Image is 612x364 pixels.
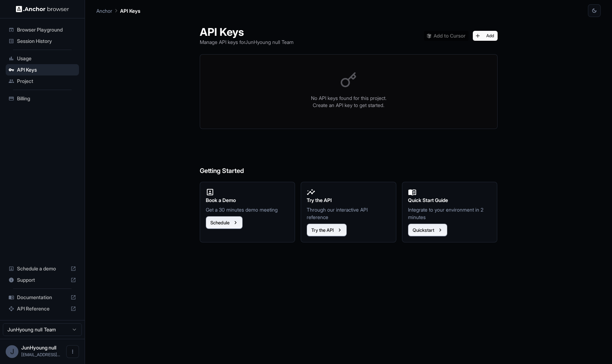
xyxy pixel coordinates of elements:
[209,102,489,109] p: Create an API key to get started.
[200,138,498,176] h6: Getting Started
[473,31,498,41] button: Add
[120,7,140,15] p: API Keys
[6,274,79,286] div: Support
[66,345,79,358] button: Open menu
[17,26,76,33] span: Browser Playground
[17,276,68,284] span: Support
[408,196,492,204] h2: Quick Start Guide
[21,352,60,357] span: junhsssr@gmail.com
[17,95,76,102] span: Billing
[96,7,112,15] p: Anchor
[6,64,79,75] div: API Keys
[6,24,79,35] div: Browser Playground
[17,294,68,301] span: Documentation
[6,292,79,303] div: Documentation
[17,55,76,62] span: Usage
[16,6,69,12] img: Anchor Logo
[21,345,56,351] span: JunHyoung null
[6,35,79,47] div: Session History
[206,206,289,213] p: Get a 30 minutes demo meeting
[206,196,289,204] h2: Book a Demo
[17,66,76,73] span: API Keys
[408,224,447,236] button: Quickstart
[6,75,79,87] div: Project
[424,31,469,41] img: Add anchorbrowser MCP server to Cursor
[17,78,76,85] span: Project
[6,53,79,64] div: Usage
[307,206,390,221] p: Through our interactive API reference
[307,196,390,204] h2: Try the API
[408,206,492,221] p: Integrate to your environment in 2 minutes
[17,265,68,272] span: Schedule a demo
[200,26,294,38] h1: API Keys
[200,38,294,46] p: Manage API keys for JunHyoung null Team
[17,38,76,45] span: Session History
[17,305,68,312] span: API Reference
[6,303,79,314] div: API Reference
[6,345,18,358] div: J
[307,224,347,236] button: Try the API
[6,93,79,104] div: Billing
[206,216,243,229] button: Schedule
[96,7,140,15] nav: breadcrumb
[6,263,79,274] div: Schedule a demo
[209,94,489,102] p: No API keys found for this project.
